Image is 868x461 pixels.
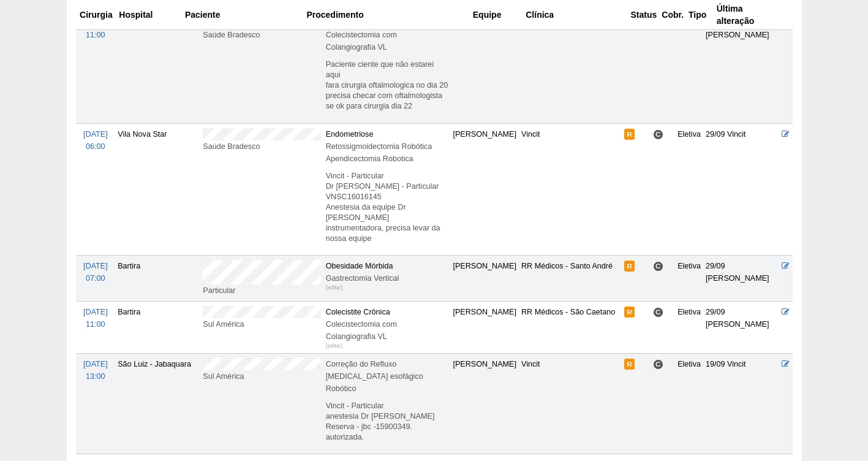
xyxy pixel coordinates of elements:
[703,301,779,353] td: 29/09 [PERSON_NAME]
[675,123,703,255] td: Eletiva
[323,123,451,255] td: Endometriose
[83,130,108,151] a: [DATE] 06:00
[703,353,779,454] td: 19/09 Vincit
[675,12,703,123] td: Eletiva
[782,262,790,270] a: Editar
[624,129,635,140] span: Reservada
[83,360,108,381] a: [DATE] 13:00
[675,255,703,301] td: Eletiva
[83,360,108,368] span: [DATE]
[450,123,519,255] td: [PERSON_NAME]
[675,301,703,353] td: Eletiva
[519,12,622,123] td: [GEOGRAPHIC_DATA]
[86,320,105,329] span: 11:00
[653,307,663,318] span: Consultório
[203,284,320,297] div: Particular
[83,262,108,270] span: [DATE]
[326,340,343,352] div: [editar]
[624,307,635,318] span: Reservada
[83,308,108,316] span: [DATE]
[326,140,448,153] div: Retossigmoidectomia Robótica
[450,353,519,454] td: [PERSON_NAME]
[703,12,779,123] td: 30/09 [PERSON_NAME]
[115,255,200,301] td: Bartira
[203,370,320,383] div: Sul América
[450,12,519,123] td: [PERSON_NAME]
[653,261,663,272] span: Consultório
[115,123,200,255] td: Vila Nova Star
[519,255,622,301] td: RR Médicos - Santo André
[326,281,343,294] div: [editar]
[326,358,448,395] div: Correção do Refluxo [MEDICAL_DATA] esofágico Robótico
[450,255,519,301] td: [PERSON_NAME]
[624,359,635,370] span: Reservada
[323,12,451,123] td: Colecistite Crônica
[203,140,320,153] div: Saúde Bradesco
[326,401,448,443] p: Vincit - Particular anestesia Dr [PERSON_NAME] Reserva - jbc -15900349. autorizada.
[782,360,790,368] a: Editar
[323,301,451,353] td: Colecistite Crônica
[326,171,448,244] p: Vincit - Particular Dr [PERSON_NAME] - Particular VNSC16016145 Anestesia da equipe Dr [PERSON_NAM...
[519,123,622,255] td: Vincit
[83,262,108,283] a: [DATE] 07:00
[86,274,105,283] span: 07:00
[653,129,663,140] span: Consultório
[782,308,790,316] a: Editar
[675,353,703,454] td: Eletiva
[326,29,448,53] div: Colecistectomia com Colangiografia VL
[115,12,200,123] td: [GEOGRAPHIC_DATA]
[323,255,451,301] td: Obesidade Mórbida
[86,31,105,39] span: 11:00
[203,318,320,330] div: Sul América
[115,353,200,454] td: São Luiz - Jabaquara
[624,261,635,272] span: Reservada
[653,359,663,370] span: Consultório
[519,353,622,454] td: Vincit
[203,29,320,41] div: Saúde Bradesco
[703,255,779,301] td: 29/09 [PERSON_NAME]
[450,301,519,353] td: [PERSON_NAME]
[86,372,105,381] span: 13:00
[115,301,200,353] td: Bartira
[83,308,108,329] a: [DATE] 11:00
[782,130,790,139] a: Editar
[83,130,108,139] span: [DATE]
[326,272,448,284] div: Gastrectomia Vertical
[326,153,448,165] div: Apendicectomia Robotica
[326,318,448,343] div: Colecistectomia com Colangiografia VL
[519,301,622,353] td: RR Médicos - São Caetano
[703,123,779,255] td: 29/09 Vincit
[86,142,105,151] span: 06:00
[326,59,448,112] p: Paciente ciente que não estarei aqui fara cirurgia oftalmologica no dia 20 precisa checar com oft...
